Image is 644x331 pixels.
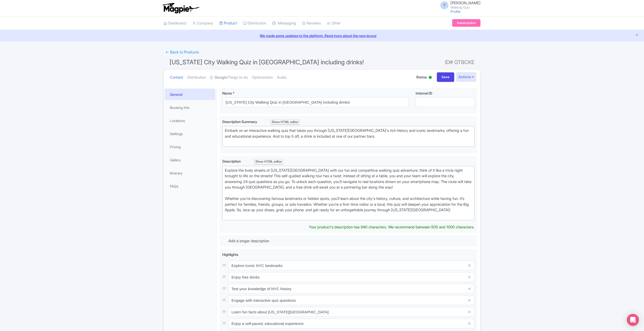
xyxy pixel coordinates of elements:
[271,119,300,125] div: Show HTML editor
[437,1,480,9] a: T [PERSON_NAME] Walking Quiz
[170,70,183,85] a: Content
[228,238,269,243] span: Add a longer description
[164,16,186,30] a: Dashboard
[165,128,215,139] a: Settings
[243,16,266,30] a: Distribution
[210,70,248,85] a: GoogleThings to do
[222,91,232,95] span: Name
[252,70,273,85] a: Optimization
[164,47,201,57] a: ← Back to Products
[222,252,238,257] span: Highlights
[222,119,258,124] span: Description Summary
[456,72,476,82] button: Actions
[445,57,474,67] span: ID# GTBCKE
[450,6,480,9] small: Walking Quiz
[327,16,341,30] a: Other
[170,58,364,66] span: [US_STATE] City Walking Quiz in [GEOGRAPHIC_DATA] including drinks!
[437,72,454,82] input: Save
[3,33,641,38] a: We made some updates to the platform. Read more about the new layout
[165,167,215,179] a: Itinerary
[416,74,427,80] span: Status
[165,89,215,100] a: General
[165,115,215,126] a: Locations
[165,154,215,166] a: Gallery
[440,1,448,9] span: T
[635,33,639,38] button: Close announcement
[165,102,215,113] a: Booking Info
[450,9,461,14] a: Profile
[161,3,200,14] img: logo-ab69f6fb50320c5b225c76a69d11143b.png
[165,180,215,192] a: FAQs
[187,70,206,85] a: Distribution
[225,128,472,145] div: Embark on an interactive walking quiz that takes you through [US_STATE][GEOGRAPHIC_DATA]'s rich h...
[452,19,480,27] a: Subscription
[165,141,215,153] a: Pricing
[627,314,639,326] div: Open Intercom Messenger
[222,159,241,163] span: Description
[225,168,472,219] div: Explore the lively streets of [US_STATE][GEOGRAPHIC_DATA] with our fun and competitive walking qu...
[254,159,283,164] div: Show HTML editor
[219,16,237,30] a: Product
[272,16,296,30] a: Messaging
[309,224,474,230] div: Your product's description has 940 characters. We recommend between 500 and 1000 characters.
[277,70,286,85] a: Audio
[428,74,433,82] div: Active
[214,75,227,80] strong: Google
[416,91,432,95] span: Internal ID
[450,1,480,5] span: [PERSON_NAME]
[192,16,213,30] a: Company
[302,16,321,30] a: Reviews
